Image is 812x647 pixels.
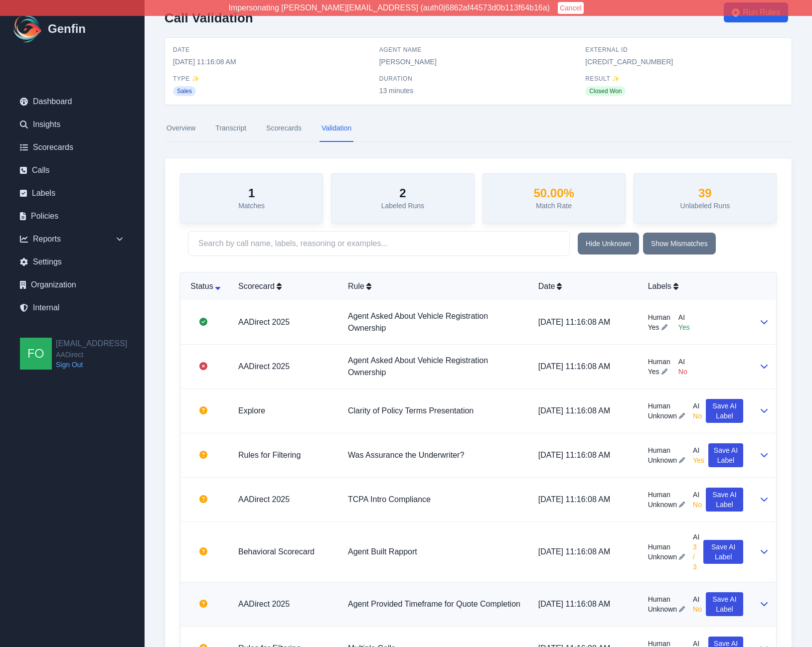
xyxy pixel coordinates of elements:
span: Yes [693,455,704,465]
a: Internal [12,298,133,318]
a: Explore [238,406,265,415]
div: Reports [12,229,133,249]
span: Yes [648,322,659,332]
span: Human [648,357,670,367]
span: Save AI Label [710,401,739,421]
span: No [693,604,702,614]
span: Date [173,46,371,54]
a: Agent Built Rapport [348,547,417,556]
nav: Tabs [164,115,792,142]
a: Scorecards [12,137,133,157]
p: [DATE] 11:16:08 AM [538,449,632,461]
span: Duration [379,75,578,83]
a: AADirect 2025 [238,600,290,608]
span: 13 minutes [379,86,578,96]
span: [DATE] 11:16:08 AM [173,57,371,67]
a: Validation [320,115,353,142]
span: External ID [585,46,784,54]
span: Yes [678,322,690,332]
a: Scorecards [264,115,304,142]
span: Unknown [648,500,677,510]
span: Sales [173,86,196,96]
a: Behavioral Scorecard [238,547,315,556]
span: Human [648,594,685,604]
span: AI [693,445,704,455]
span: No [693,500,702,510]
img: Logo [12,13,44,45]
p: [DATE] 11:16:08 AM [538,546,632,558]
div: Status [188,280,222,292]
span: Unknown [648,455,677,465]
p: [DATE] 11:16:08 AM [538,316,632,328]
h3: 50.00 % [533,186,574,201]
span: AI [693,532,699,542]
p: [DATE] 11:16:08 AM [538,494,632,506]
h3: 1 [238,186,265,201]
span: Human [648,445,685,455]
a: Organization [12,275,133,295]
span: Unknown [648,411,677,421]
span: Save AI Label [710,594,739,614]
span: Save AI Label [712,445,739,465]
p: [DATE] 11:16:08 AM [538,361,632,373]
span: Human [648,542,685,552]
p: [DATE] 11:16:08 AM [538,405,632,417]
span: Result ✨ [585,75,784,83]
a: Policies [12,206,133,226]
span: 3 / 3 [693,542,699,572]
a: AADirect 2025 [238,495,290,504]
p: Match Rate [533,201,574,211]
span: AADirect [56,350,127,360]
h2: Call Validation [164,10,253,25]
a: Labels [12,183,133,203]
span: Save AI Label [710,490,739,510]
button: Hide Unknown [578,233,639,255]
span: [PERSON_NAME] [379,57,578,67]
span: AI [678,312,690,322]
a: Rules for Filtering [238,451,301,459]
span: Unknown [648,604,677,614]
div: Labels [648,280,743,292]
span: Type ✨ [173,75,371,83]
div: Date [538,280,632,292]
div: Rule [348,280,522,292]
div: Scorecard [238,280,332,292]
span: No [678,367,687,377]
p: [DATE] 11:16:08 AM [538,598,632,610]
p: Matches [238,201,265,211]
span: [CREDIT_CARD_NUMBER] [585,57,784,67]
span: AI [693,594,702,604]
a: Calls [12,160,133,180]
a: AADirect 2025 [238,362,290,371]
button: Save AI Label [706,399,743,423]
a: Was Assurance the Underwriter? [348,451,464,459]
button: Save AI Label [703,540,743,564]
a: Dashboard [12,92,133,112]
a: Agent Asked About Vehicle Registration Ownership [348,356,488,377]
span: Human [648,312,670,322]
span: AI [693,401,702,411]
span: AI [693,490,702,500]
button: Cancel [558,2,584,14]
button: Save AI Label [708,443,743,467]
input: Search by call name, labels, reasoning or examples... [188,231,570,256]
h3: 2 [381,186,424,201]
a: TCPA Intro Compliance [348,495,431,504]
p: Labeled Runs [381,201,424,211]
a: Overview [164,115,197,142]
button: Show Mismatches [643,233,716,255]
span: Save AI Label [707,542,739,562]
a: Settings [12,252,133,272]
a: Insights [12,115,133,134]
span: Human [648,401,685,411]
span: Yes [648,367,659,377]
a: AADirect 2025 [238,318,290,326]
span: Unknown [648,552,677,562]
a: Agent Asked About Vehicle Registration Ownership [348,312,488,332]
a: Clarity of Policy Terms Presentation [348,406,474,415]
h2: [EMAIL_ADDRESS] [56,338,127,350]
span: AI [678,357,687,367]
span: Closed Won [585,86,626,96]
span: Agent Name [379,46,578,54]
button: Save AI Label [706,592,743,616]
